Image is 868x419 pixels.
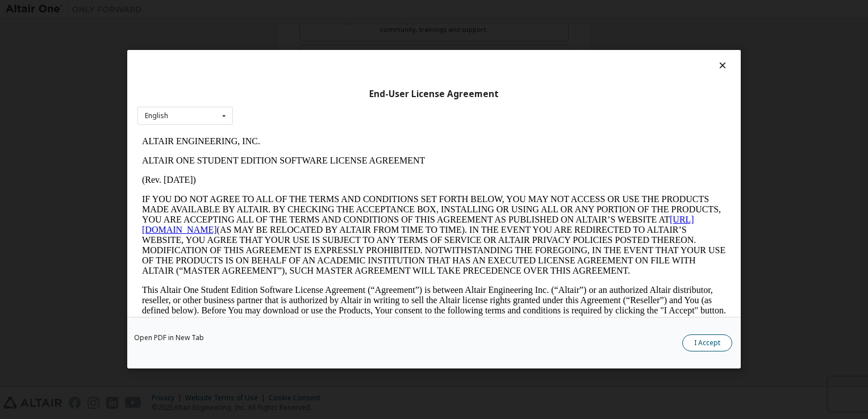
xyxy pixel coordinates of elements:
[5,43,589,53] p: (Rev. [DATE])
[682,335,732,352] button: I Accept
[5,83,557,103] a: [URL][DOMAIN_NAME]
[5,24,589,34] p: ALTAIR ONE STUDENT EDITION SOFTWARE LICENSE AGREEMENT
[5,5,589,15] p: ALTAIR ENGINEERING, INC.
[134,335,204,342] a: Open PDF in New Tab
[145,112,168,119] div: English
[5,153,589,194] p: This Altair One Student Edition Software License Agreement (“Agreement”) is between Altair Engine...
[137,89,731,100] div: End-User License Agreement
[5,62,589,144] p: IF YOU DO NOT AGREE TO ALL OF THE TERMS AND CONDITIONS SET FORTH BELOW, YOU MAY NOT ACCESS OR USE...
